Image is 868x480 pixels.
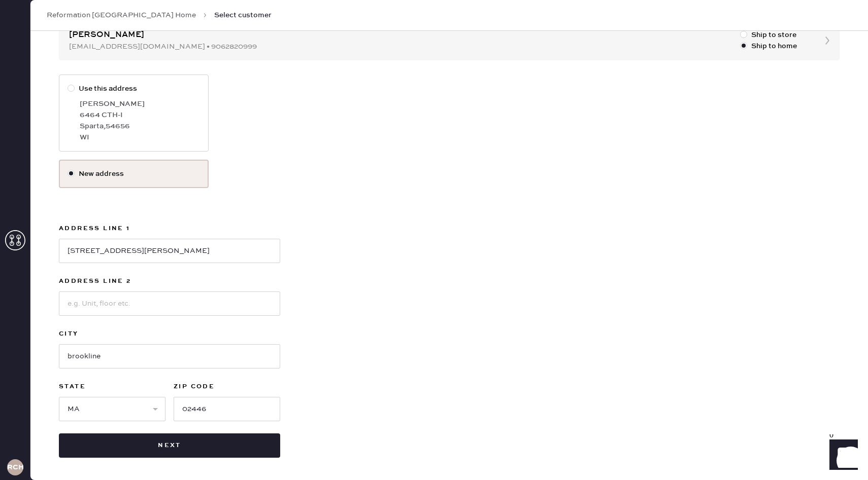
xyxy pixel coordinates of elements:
[174,397,280,421] input: e.g 100134
[740,41,797,52] label: Ship to home
[59,223,280,235] label: Address Line 1
[59,344,280,368] input: e.g New York
[214,10,272,20] span: Select customer
[80,132,200,143] div: WI
[740,29,797,41] label: Ship to store
[47,10,196,20] a: Reformation [GEOGRAPHIC_DATA] Home
[59,239,280,263] input: e.g. Street address, P.O. box etc.
[59,275,280,287] label: Address Line 2
[80,98,200,109] div: [PERSON_NAME]
[820,434,863,478] iframe: Front Chat
[59,433,280,458] button: Next
[59,328,280,340] label: City
[68,168,200,179] label: New address
[68,83,200,94] label: Use this address
[174,381,280,393] label: ZIP Code
[80,109,200,121] div: 6464 CTH-I
[59,381,165,393] label: State
[59,291,280,316] input: e.g. Unit, floor etc.
[80,121,200,132] div: Sparta , 54656
[7,464,23,471] h3: RCHA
